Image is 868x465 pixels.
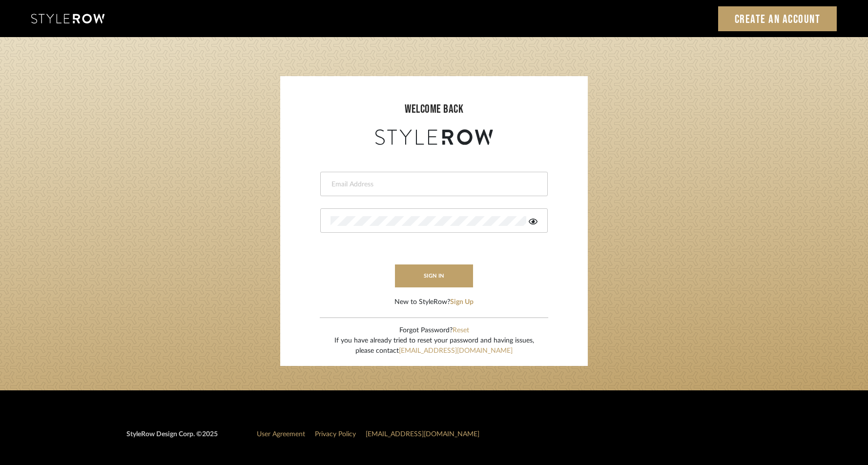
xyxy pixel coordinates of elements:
div: Forgot Password? [334,325,534,336]
button: sign in [395,264,473,287]
a: Create an Account [718,6,837,31]
div: New to StyleRow? [394,297,474,307]
button: Sign Up [450,297,474,307]
a: User Agreement [257,431,305,438]
a: Privacy Policy [315,431,356,438]
input: Email Address [331,180,535,189]
a: [EMAIL_ADDRESS][DOMAIN_NAME] [366,431,479,438]
div: welcome back [290,101,578,118]
div: If you have already tried to reset your password and having issues, please contact [334,336,534,356]
div: StyleRow Design Corp. ©2025 [126,429,218,447]
a: [EMAIL_ADDRESS][DOMAIN_NAME] [399,347,513,354]
button: Reset [453,325,469,336]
